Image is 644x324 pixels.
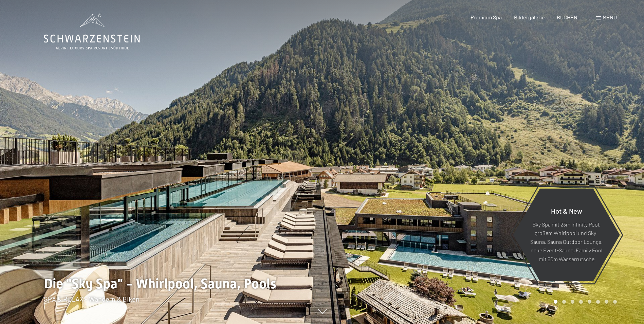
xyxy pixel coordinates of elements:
div: Carousel Page 2 [562,300,566,304]
div: Carousel Page 4 [579,300,583,304]
div: Carousel Page 7 [605,300,608,304]
div: Carousel Page 5 [588,300,591,304]
a: Hot & New Sky Spa mit 23m Infinity Pool, großem Whirlpool und Sky-Sauna, Sauna Outdoor Lounge, ne... [513,188,620,282]
span: Menü [603,14,617,20]
div: Carousel Page 3 [571,300,574,304]
p: Sky Spa mit 23m Infinity Pool, großem Whirlpool und Sky-Sauna, Sauna Outdoor Lounge, neue Event-S... [530,220,603,263]
a: Premium Spa [471,14,502,20]
a: Bildergalerie [514,14,545,20]
div: Carousel Page 6 [596,300,600,304]
span: Hot & New [551,206,582,215]
a: BUCHEN [557,14,577,20]
div: Carousel Pagination [551,300,617,304]
div: Carousel Page 8 [613,300,617,304]
div: Carousel Page 1 (Current Slide) [554,300,557,304]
